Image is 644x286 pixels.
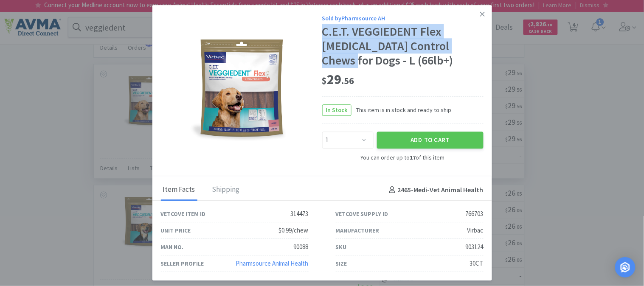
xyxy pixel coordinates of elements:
span: . 56 [342,75,354,87]
span: In Stock [323,105,351,115]
div: Man No. [161,242,184,252]
div: SKU [336,242,347,252]
div: You can order up to of this item [322,153,484,162]
div: Size [336,259,347,268]
div: 30CT [470,259,484,269]
strong: 17 [410,154,416,161]
div: Unit Price [161,226,191,235]
img: 4b5dc901a6e74ed4a5f10b1300099678.jpg [186,33,297,143]
div: C.E.T. VEGGIEDENT Flex [MEDICAL_DATA] Control Chews for Dogs - L (66lb+) [322,25,484,68]
div: Vetcove Item ID [161,209,206,219]
div: $0.99/chew [279,226,309,236]
span: 29 [322,71,354,88]
div: Manufacturer [336,226,380,235]
a: Pharmsource Animal Health [236,260,309,268]
div: 314473 [291,209,309,219]
div: 90088 [294,242,309,252]
div: Vetcove Supply ID [336,209,388,219]
div: 903124 [466,242,484,252]
div: Virbac [467,226,484,236]
span: This item is in stock and ready to ship [352,105,452,115]
h4: 2465 - Medi-Vet Animal Health [386,185,484,196]
div: Open Intercom Messenger [615,257,636,278]
div: 766703 [466,209,484,219]
div: Item Facts [161,179,197,201]
span: $ [322,75,327,87]
button: Add to Cart [377,132,484,149]
div: Shipping [210,179,242,201]
div: Sold by Pharmsource AH [322,14,484,23]
div: Seller Profile [161,259,204,268]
